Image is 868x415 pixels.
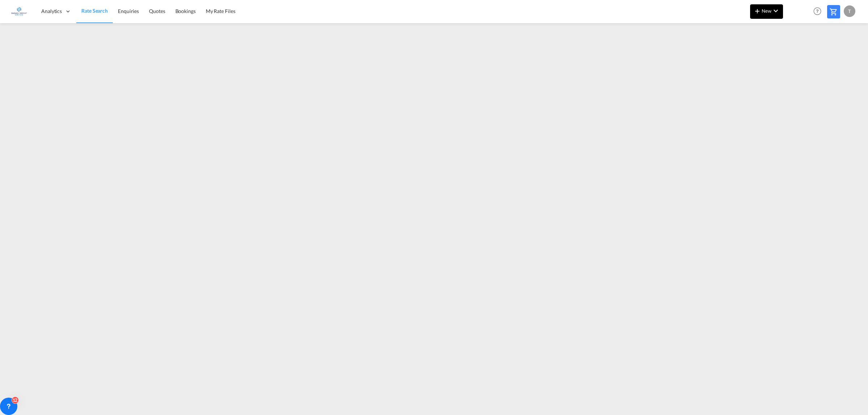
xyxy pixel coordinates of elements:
[753,7,762,15] md-icon: icon-plus 400-fg
[206,8,235,14] span: My Rate Files
[844,5,855,17] div: T
[811,5,824,17] span: Help
[175,8,196,14] span: Bookings
[118,8,139,14] span: Enquiries
[753,8,780,14] span: New
[811,5,827,18] div: Help
[750,4,783,19] button: icon-plus 400-fgNewicon-chevron-down
[771,7,780,15] md-icon: icon-chevron-down
[41,8,62,15] span: Analytics
[11,3,27,20] img: 6a2c35f0b7c411ef99d84d375d6e7407.jpg
[81,8,108,14] span: Rate Search
[149,8,165,14] span: Quotes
